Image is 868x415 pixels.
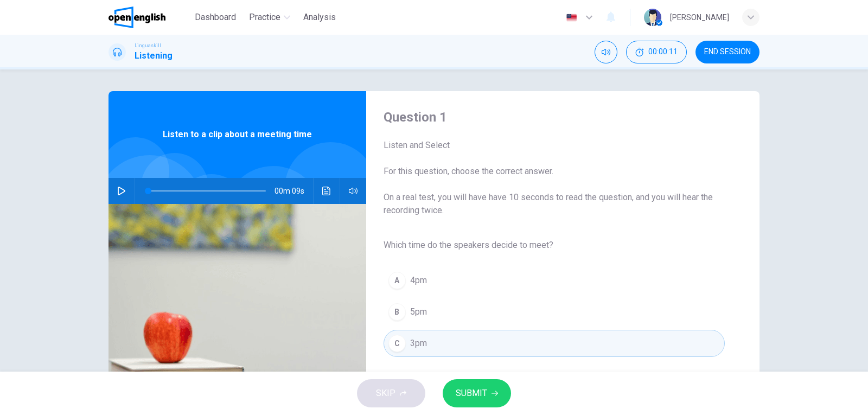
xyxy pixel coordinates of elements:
button: C3pm [384,330,725,357]
span: 3pm [410,337,427,350]
div: B [388,303,406,321]
span: 00:00:11 [648,48,678,56]
span: 4pm [410,274,427,287]
span: On a real test, you will have have 10 seconds to read the question, and you will hear the recordi... [384,191,725,217]
div: [PERSON_NAME] [670,11,729,24]
button: END SESSION [695,41,759,63]
span: Which time do the speakers decide to meet? [384,239,725,252]
img: Profile picture [644,9,661,26]
div: Mute [595,41,617,63]
img: OpenEnglish logo [108,7,165,28]
button: Click to see the audio transcription [318,178,335,204]
span: Dashboard [195,11,236,24]
div: C [388,335,406,352]
div: A [388,272,406,289]
button: Dashboard [190,8,240,27]
button: B5pm [384,298,725,325]
div: Hide [626,41,687,63]
span: END SESSION [704,48,751,56]
span: 5pm [410,305,427,318]
span: SUBMIT [456,386,487,401]
button: Analysis [299,8,340,27]
span: 00m 09s [275,178,313,204]
span: For this question, choose the correct answer. [384,165,725,178]
span: Linguaskill [135,42,161,49]
span: Listen and Select [384,139,725,152]
a: OpenEnglish logo [108,7,190,28]
span: Practice [249,11,280,24]
span: Analysis [303,11,336,24]
img: en [565,14,578,22]
h4: Question 1 [384,108,725,126]
h1: Listening [135,49,173,62]
button: Practice [245,8,295,27]
button: 00:00:11 [626,41,687,63]
button: SUBMIT [443,379,511,407]
button: A4pm [384,267,725,294]
span: Listen to a clip about a meeting time [163,128,312,141]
